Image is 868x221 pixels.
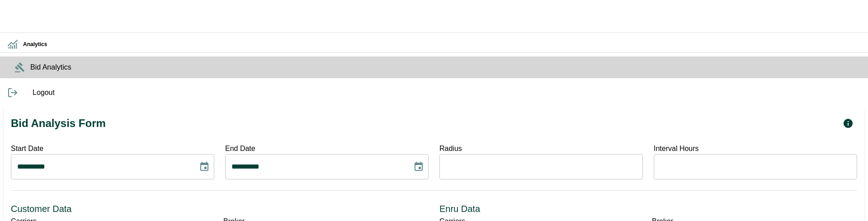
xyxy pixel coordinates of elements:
p: Interval Hours [654,143,857,154]
p: Start Date [11,143,214,154]
button: Open Progress Monitor [839,114,857,132]
span: Bid Analytics [30,62,861,73]
h6: Customer Data [11,202,429,216]
span: Logout [33,87,861,98]
button: Choose date, selected date is Sep 3, 2025 [410,158,428,176]
button: Choose date, selected date is Aug 20, 2025 [195,158,213,176]
p: End Date [225,143,429,154]
h1: Bid Analysis Form [11,116,106,131]
h6: Analytics [23,40,861,49]
h6: Enru Data [439,202,857,216]
p: Radius [439,143,643,154]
